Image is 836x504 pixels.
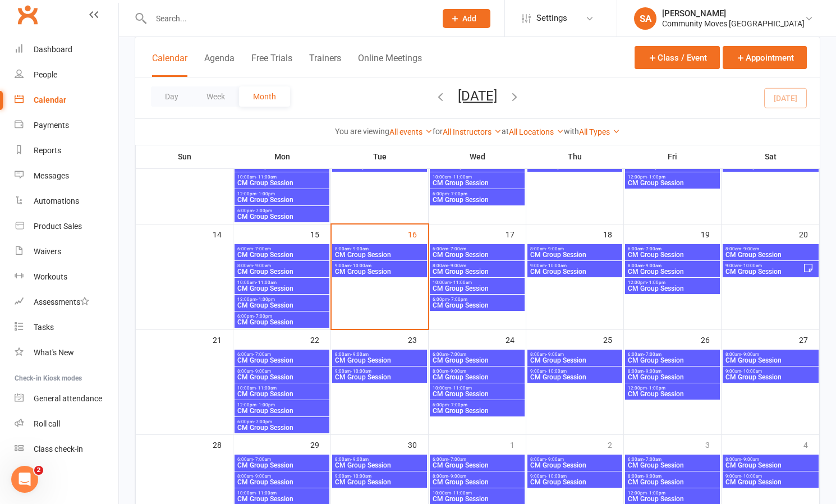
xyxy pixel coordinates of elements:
[624,145,722,168] th: Fri
[237,246,327,251] span: 6:00am
[34,297,89,306] div: Assessments
[433,127,443,136] strong: for
[15,138,118,163] a: Reports
[334,457,425,462] span: 8:00am
[253,352,271,357] span: - 7:00am
[309,53,341,77] button: Trainers
[408,435,428,453] div: 30
[432,302,522,309] span: CM Group Session
[644,352,662,357] span: - 7:00am
[546,457,564,462] span: - 9:00am
[530,369,620,374] span: 9:00am
[256,491,277,496] span: - 11:00am
[334,251,425,258] span: CM Group Session
[237,302,327,309] span: CM Group Session
[237,391,327,397] span: CM Group Session
[15,340,118,365] a: What's New
[358,53,422,77] button: Online Meetings
[627,369,718,374] span: 8:00am
[432,491,522,496] span: 10:00am
[15,163,118,189] a: Messages
[510,435,526,453] div: 1
[725,251,816,258] span: CM Group Session
[608,435,623,453] div: 2
[34,247,61,256] div: Waivers
[546,246,564,251] span: - 9:00am
[432,457,522,462] span: 6:00am
[725,474,816,479] span: 9:00am
[213,224,233,243] div: 14
[449,402,467,407] span: - 7:00pm
[253,457,271,462] span: - 7:00am
[237,163,327,169] span: CM Group Session
[705,435,721,453] div: 3
[627,491,718,496] span: 12:00pm
[152,53,187,77] button: Calendar
[15,315,118,340] a: Tasks
[237,407,327,414] span: CM Group Session
[634,7,656,30] div: SA
[741,369,762,374] span: - 10:00am
[432,246,522,251] span: 6:00am
[237,268,327,275] span: CM Group Session
[741,352,759,357] span: - 9:00am
[15,386,118,411] a: General attendance kiosk mode
[627,479,718,485] span: CM Group Session
[254,208,272,213] span: - 7:00pm
[237,196,327,203] span: CM Group Session
[644,263,662,268] span: - 9:00am
[34,394,102,403] div: General attendance
[237,491,327,496] span: 10:00am
[530,163,607,169] span: CM Group Session
[310,224,330,243] div: 15
[351,352,369,357] span: - 9:00am
[451,280,472,285] span: - 11:00am
[253,263,271,268] span: - 9:00am
[254,314,272,319] span: - 7:00pm
[526,145,624,168] th: Thu
[627,251,718,258] span: CM Group Session
[741,474,762,479] span: - 10:00am
[644,246,662,251] span: - 7:00am
[530,457,620,462] span: 8:00am
[237,357,327,364] span: CM Group Session
[722,145,820,168] th: Sat
[432,196,522,203] span: CM Group Session
[506,330,526,349] div: 24
[627,163,718,169] span: CM Group Session
[432,280,522,285] span: 10:00am
[458,88,497,104] button: [DATE]
[256,297,275,302] span: - 1:00pm
[451,491,472,496] span: - 11:00am
[627,246,718,251] span: 6:00am
[408,224,428,243] div: 16
[237,369,327,374] span: 8:00am
[432,180,522,186] span: CM Group Session
[701,224,721,243] div: 19
[256,280,277,285] span: - 11:00am
[506,224,526,243] div: 17
[803,435,819,453] div: 4
[564,127,579,136] strong: with
[627,457,718,462] span: 6:00am
[256,386,277,391] span: - 11:00am
[432,352,522,357] span: 6:00am
[334,246,425,251] span: 8:00am
[331,145,429,168] th: Tue
[256,402,275,407] span: - 1:00pm
[15,264,118,290] a: Workouts
[432,268,522,275] span: CM Group Session
[725,352,816,357] span: 8:00am
[34,323,54,332] div: Tasks
[148,11,428,26] input: Search...
[725,457,816,462] span: 8:00am
[799,224,819,243] div: 20
[11,466,38,493] iframe: Intercom live chat
[237,263,327,268] span: 8:00am
[627,352,718,357] span: 6:00am
[530,479,620,485] span: CM Group Session
[432,407,522,414] span: CM Group Session
[647,280,665,285] span: - 1:00pm
[213,330,233,349] div: 21
[603,330,623,349] div: 25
